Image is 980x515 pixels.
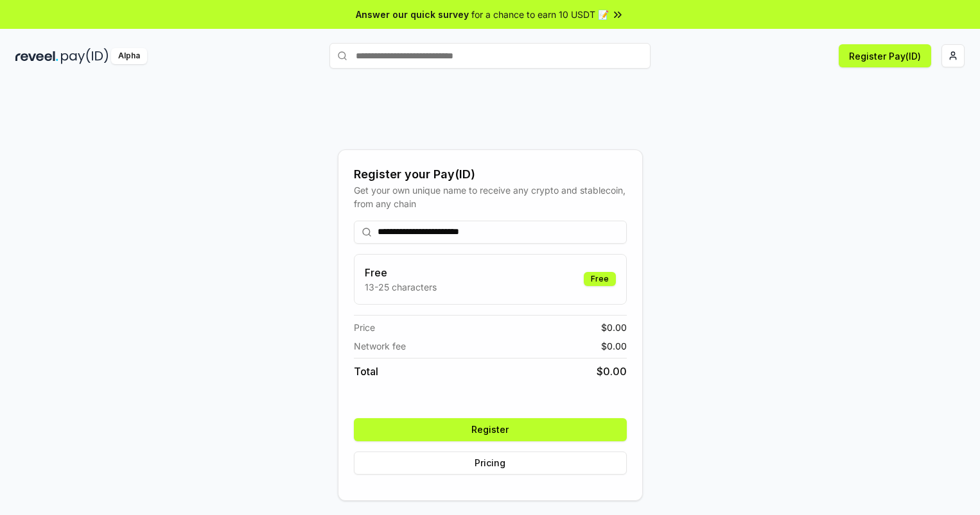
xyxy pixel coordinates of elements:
[597,364,627,379] span: $ 0.00
[365,265,437,280] h3: Free
[354,339,406,353] span: Network fee
[356,8,469,21] span: Answer our quick survey
[601,321,627,334] span: $ 0.00
[471,8,609,21] span: for a chance to earn 10 USDT 📝
[584,272,616,286] div: Free
[354,321,375,334] span: Price
[354,452,627,475] button: Pricing
[365,280,437,294] p: 13-25 characters
[601,339,627,353] span: $ 0.00
[354,418,627,441] button: Register
[839,44,931,67] button: Register Pay(ID)
[111,48,147,64] div: Alpha
[61,48,109,64] img: pay_id
[354,364,378,379] span: Total
[354,183,627,210] div: Get your own unique name to receive any crypto and stablecoin, from any chain
[354,165,627,183] div: Register your Pay(ID)
[15,48,58,64] img: reveel_dark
